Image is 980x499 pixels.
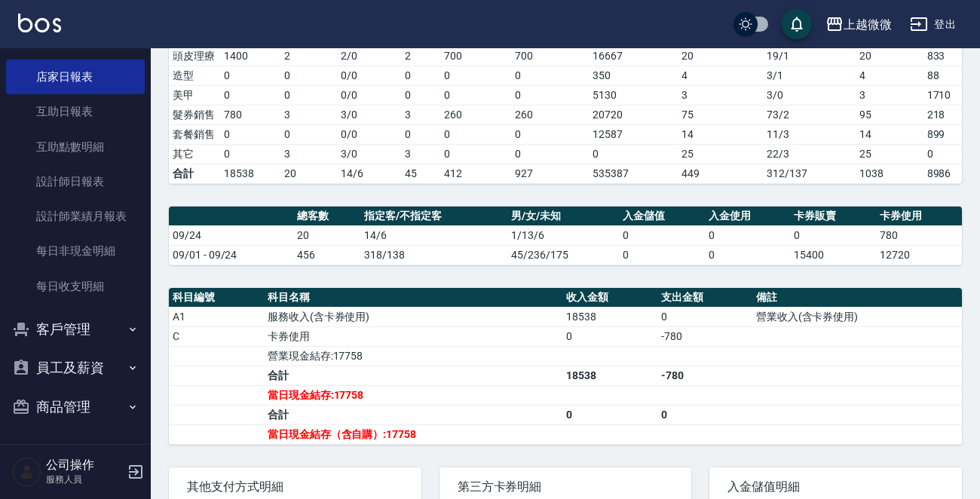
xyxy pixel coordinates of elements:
[401,85,440,105] td: 0
[6,269,145,304] a: 每日收支明細
[264,326,562,346] td: 卡券使用
[220,124,280,144] td: 0
[752,288,962,308] th: 備註
[6,387,145,427] button: 商品管理
[678,164,764,183] td: 449
[280,85,338,105] td: 0
[790,225,876,245] td: 0
[293,245,361,265] td: 456
[264,346,562,366] td: 營業現金結存:17758
[511,124,590,144] td: 0
[6,310,145,349] button: 客戶管理
[220,66,280,85] td: 0
[401,105,440,124] td: 3
[337,66,401,85] td: 0 / 0
[589,144,678,164] td: 0
[401,144,440,164] td: 3
[790,245,876,265] td: 15400
[589,105,678,124] td: 20720
[876,245,962,265] td: 12720
[169,225,293,245] td: 09/24
[169,207,962,265] table: a dense table
[169,66,220,85] td: 造型
[782,9,812,39] button: save
[876,207,962,226] th: 卡券使用
[169,144,220,164] td: 其它
[337,105,401,124] td: 3 / 0
[562,288,657,308] th: 收入金額
[562,366,657,385] td: 18538
[401,124,440,144] td: 0
[440,124,511,144] td: 0
[705,207,791,226] th: 入金使用
[293,225,361,245] td: 20
[264,307,562,326] td: 服務收入(含卡券使用)
[856,144,923,164] td: 25
[678,105,764,124] td: 75
[763,144,856,164] td: 22 / 3
[264,366,562,385] td: 合計
[763,46,856,66] td: 19 / 1
[678,144,764,164] td: 25
[264,424,562,444] td: 當日現金結存（含自購）:17758
[904,11,962,38] button: 登出
[589,124,678,144] td: 12587
[440,46,511,66] td: 700
[360,207,507,226] th: 指定客/不指定客
[220,85,280,105] td: 0
[187,479,403,494] span: 其他支付方式明細
[169,46,220,66] td: 頭皮理療
[763,66,856,85] td: 3 / 1
[6,60,145,94] a: 店家日報表
[511,144,590,164] td: 0
[507,225,619,245] td: 1/13/6
[589,85,678,105] td: 5130
[46,473,123,486] p: 服務人員
[763,164,856,183] td: 312/137
[220,46,280,66] td: 1400
[619,207,705,226] th: 入金儲值
[790,207,876,226] th: 卡券販賣
[856,46,923,66] td: 20
[657,288,752,308] th: 支出金額
[264,288,562,308] th: 科目名稱
[169,85,220,105] td: 美甲
[876,225,962,245] td: 780
[619,245,705,265] td: 0
[856,105,923,124] td: 95
[6,234,145,268] a: 每日非現金明細
[46,458,123,473] h5: 公司操作
[280,105,338,124] td: 3
[562,405,657,424] td: 0
[440,144,511,164] td: 0
[220,164,280,183] td: 18538
[220,144,280,164] td: 0
[169,307,264,326] td: A1
[589,66,678,85] td: 350
[280,124,338,144] td: 0
[12,457,42,487] img: Person
[440,164,511,183] td: 412
[169,105,220,124] td: 髮券銷售
[337,85,401,105] td: 0 / 0
[763,85,856,105] td: 3 / 0
[856,85,923,105] td: 3
[511,66,590,85] td: 0
[169,124,220,144] td: 套餐銷售
[562,307,657,326] td: 18538
[169,288,962,445] table: a dense table
[360,225,507,245] td: 14/6
[678,85,764,105] td: 3
[401,46,440,66] td: 2
[752,307,962,326] td: 營業收入(含卡券使用)
[727,479,944,494] span: 入金儲值明細
[360,245,507,265] td: 318/138
[511,85,590,105] td: 0
[440,85,511,105] td: 0
[6,199,145,234] a: 設計師業績月報表
[18,14,61,32] img: Logo
[337,124,401,144] td: 0 / 0
[678,124,764,144] td: 14
[511,46,590,66] td: 700
[401,66,440,85] td: 0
